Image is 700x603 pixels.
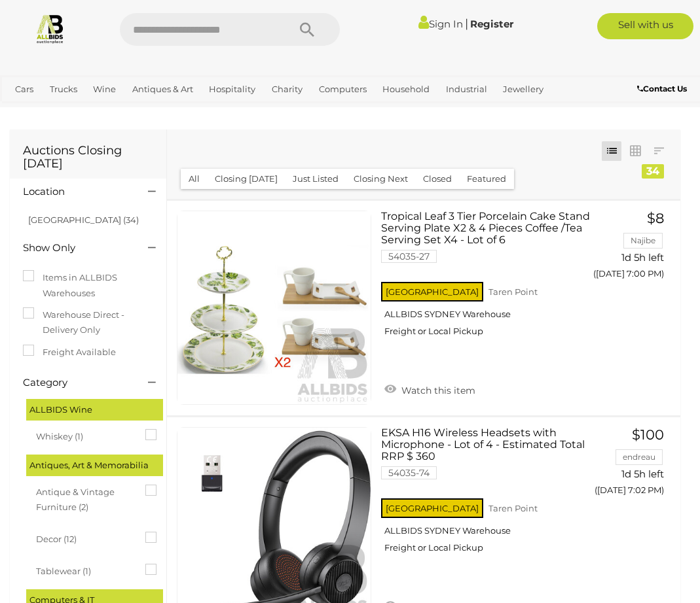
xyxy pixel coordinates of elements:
[35,13,65,44] img: Allbids.com.au
[23,243,128,254] h4: Show Only
[51,100,88,122] a: Sports
[441,78,492,100] a: Industrial
[418,18,463,30] a: Sign In
[36,560,134,579] span: Tablewear (1)
[314,78,372,100] a: Computers
[10,100,45,122] a: Office
[498,78,549,100] a: Jewellery
[94,100,197,122] a: [GEOGRAPHIC_DATA]
[637,82,690,96] a: Contact Us
[26,399,163,421] div: ALLBIDS Wine
[10,78,39,100] a: Cars
[647,210,664,226] span: $8
[285,169,346,189] button: Just Listed
[470,18,513,30] a: Register
[267,78,308,100] a: Charity
[36,426,134,444] span: Whiskey (1)
[381,379,479,399] a: Watch this item
[391,427,585,563] a: EKSA H16 Wireless Headsets with Microphone - Lot of 4 - Estimated Total RRP $ 360 54035-74 [GEOGR...
[36,528,134,547] span: Decor (12)
[642,164,664,179] div: 34
[204,78,261,100] a: Hospitality
[415,169,460,189] button: Closed
[465,16,468,31] span: |
[127,78,198,100] a: Antiques & Art
[23,345,116,360] label: Freight Available
[207,169,286,189] button: Closing [DATE]
[274,13,340,46] button: Search
[632,426,664,443] span: $100
[181,169,208,189] button: All
[391,211,585,347] a: Tropical Leaf 3 Tier Porcelain Cake Stand Serving Plate X2 & 4 Pieces Coffee /Tea Serving Set X4 ...
[88,78,121,100] a: Wine
[398,385,475,396] span: Watch this item
[23,377,128,388] h4: Category
[23,145,153,171] h1: Auctions Closing [DATE]
[377,78,435,100] a: Household
[45,78,83,100] a: Trucks
[23,307,153,338] label: Warehouse Direct - Delivery Only
[346,169,416,189] button: Closing Next
[459,169,514,189] button: Featured
[23,186,128,198] h4: Location
[593,268,664,279] span: ([DATE] 7:00 PM)
[604,211,667,286] a: $8 Najibe 1d 5h left ([DATE] 7:00 PM)
[28,215,139,225] a: [GEOGRAPHIC_DATA] (34)
[36,481,134,515] span: Antique & Vintage Furniture (2)
[604,427,667,502] a: $100 endreau 1d 5h left ([DATE] 7:02 PM)
[26,455,163,476] div: Antiques, Art & Memorabilia
[637,84,687,94] b: Contact Us
[23,270,153,301] label: Items in ALLBIDS Warehouses
[597,13,693,39] a: Sell with us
